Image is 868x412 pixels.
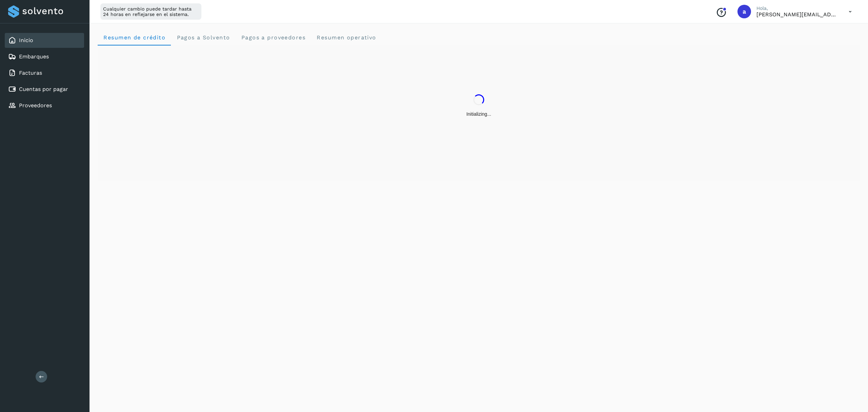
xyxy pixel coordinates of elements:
[19,70,42,76] a: Facturas
[176,34,230,41] span: Pagos a Solvento
[756,11,838,18] p: aldo@solvento.mx
[19,86,68,92] a: Cuentas por pagar
[5,98,84,113] div: Proveedores
[756,5,838,11] p: Hola,
[103,34,165,41] span: Resumen de crédito
[5,33,84,48] div: Inicio
[316,34,376,41] span: Resumen operativo
[5,82,84,97] div: Cuentas por pagar
[19,53,49,60] a: Embarques
[5,49,84,64] div: Embarques
[19,37,33,43] a: Inicio
[19,102,52,109] a: Proveedores
[241,34,305,41] span: Pagos a proveedores
[5,65,84,80] div: Facturas
[100,3,201,20] div: Cualquier cambio puede tardar hasta 24 horas en reflejarse en el sistema.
